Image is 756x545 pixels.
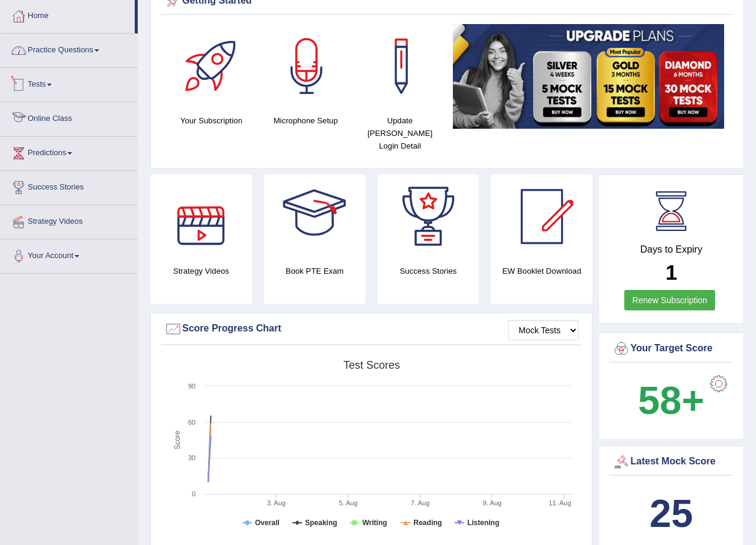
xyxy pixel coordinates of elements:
tspan: 9. Aug [483,499,502,507]
b: 58+ [638,378,704,422]
a: Your Account [1,239,138,269]
a: Strategy Videos [1,205,138,235]
div: Your Target Score [612,340,730,358]
b: 1 [665,260,677,284]
a: Tests [1,68,138,98]
a: Success Stories [1,171,138,201]
div: Latest Mock Score [612,453,730,471]
h4: EW Booklet Download [491,265,592,277]
b: 25 [650,491,693,535]
tspan: Score [173,431,182,450]
h4: Strategy Videos [150,265,252,277]
tspan: Writing [362,519,387,527]
tspan: 11. Aug [549,499,571,507]
a: Renew Subscription [624,290,715,310]
tspan: Test scores [343,359,400,371]
h4: Microphone Setup [265,114,347,127]
div: Score Progress Chart [164,320,579,338]
tspan: Listening [467,519,499,527]
h4: Your Subscription [170,114,253,127]
h4: Book PTE Exam [264,265,366,277]
text: 90 [188,383,195,390]
tspan: 7. Aug [411,499,429,507]
tspan: Overall [255,519,280,527]
h4: Success Stories [378,265,479,277]
img: small5.jpg [453,24,724,129]
tspan: Reading [414,519,442,527]
text: 60 [188,419,195,426]
text: 0 [192,490,195,497]
a: Practice Questions [1,34,138,64]
tspan: 5. Aug [339,499,357,507]
text: 30 [188,454,195,461]
tspan: Speaking [305,519,337,527]
h4: Days to Expiry [612,244,730,255]
h4: Update [PERSON_NAME] Login Detail [359,114,441,152]
a: Predictions [1,137,138,167]
tspan: 3. Aug [267,499,286,507]
a: Online Class [1,102,138,132]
